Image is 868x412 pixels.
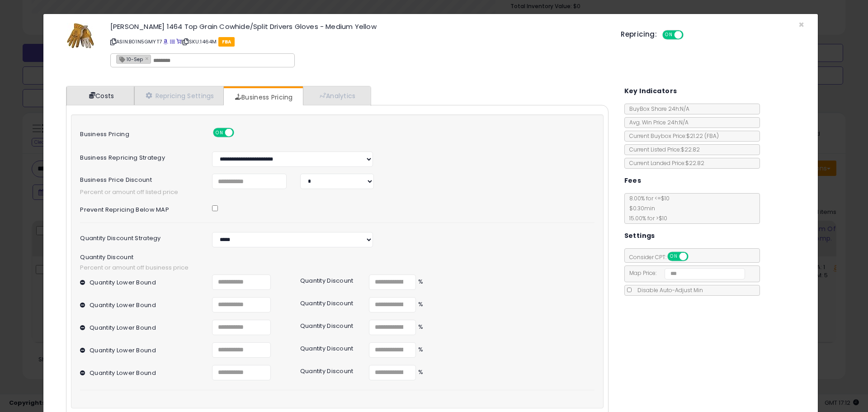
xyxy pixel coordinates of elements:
[73,188,601,197] span: Percent or amount off listed price
[293,320,362,329] div: Quantity Discount
[67,23,94,48] img: 41EtvfT4yJL._SL60_.jpg
[80,264,594,272] span: Percent or amount off business price
[218,37,235,47] span: FBA
[293,365,362,374] div: Quantity Discount
[686,132,719,140] span: $21.22
[170,38,175,45] a: All offer listings
[416,278,423,286] span: %
[625,204,655,212] span: $0.30 min
[73,204,205,213] label: Prevent repricing below MAP
[73,128,205,137] label: Business Pricing
[110,34,607,49] p: ASIN: B01N5GMYT7 | SKU: 1464M
[625,146,700,153] span: Current Listed Price: $22.82
[163,38,168,45] a: BuyBox page
[145,54,151,62] a: ×
[624,85,677,97] h5: Key Indicators
[416,368,423,377] span: %
[625,269,745,277] span: Map Price:
[625,105,689,113] span: BuyBox Share 24h: N/A
[416,300,423,309] span: %
[293,275,362,284] div: Quantity Discount
[687,253,701,260] span: OFF
[73,232,205,242] label: Quantity Discount Strategy
[80,254,594,260] span: Quantity Discount
[66,86,134,105] a: Costs
[704,132,719,140] span: ( FBA )
[73,174,205,183] label: Business Price Discount
[621,31,657,38] h5: Repricing:
[624,230,655,242] h5: Settings
[668,253,679,260] span: ON
[798,18,804,31] span: ×
[233,129,247,137] span: OFF
[214,129,225,137] span: ON
[625,194,670,222] span: 8.00 % for <= $10
[90,275,156,286] label: Quantity Lower Bound
[293,297,362,307] div: Quantity Discount
[625,214,667,222] span: 15.00 % for > $10
[625,132,719,140] span: Current Buybox Price:
[73,152,205,161] label: Business Repricing Strategy
[224,88,302,106] a: Business Pricing
[90,297,156,308] label: Quantity Lower Bound
[90,365,156,376] label: Quantity Lower Bound
[682,31,697,39] span: OFF
[90,320,156,331] label: Quantity Lower Bound
[663,31,675,39] span: ON
[303,86,370,105] a: Analytics
[110,23,607,30] h3: [PERSON_NAME] 1464 Top Grain Cowhide/Split Drivers Gloves - Medium Yellow
[416,323,423,331] span: %
[625,118,689,126] span: Avg. Win Price 24h: N/A
[176,38,181,45] a: Your listing only
[90,342,156,354] label: Quantity Lower Bound
[624,175,642,186] h5: Fees
[416,346,423,354] span: %
[293,342,362,352] div: Quantity Discount
[633,286,703,294] span: Disable Auto-Adjust Min
[134,86,224,105] a: Repricing Settings
[625,253,700,261] span: Consider CPT:
[625,159,704,167] span: Current Landed Price: $22.82
[117,55,143,63] span: 10-Sep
